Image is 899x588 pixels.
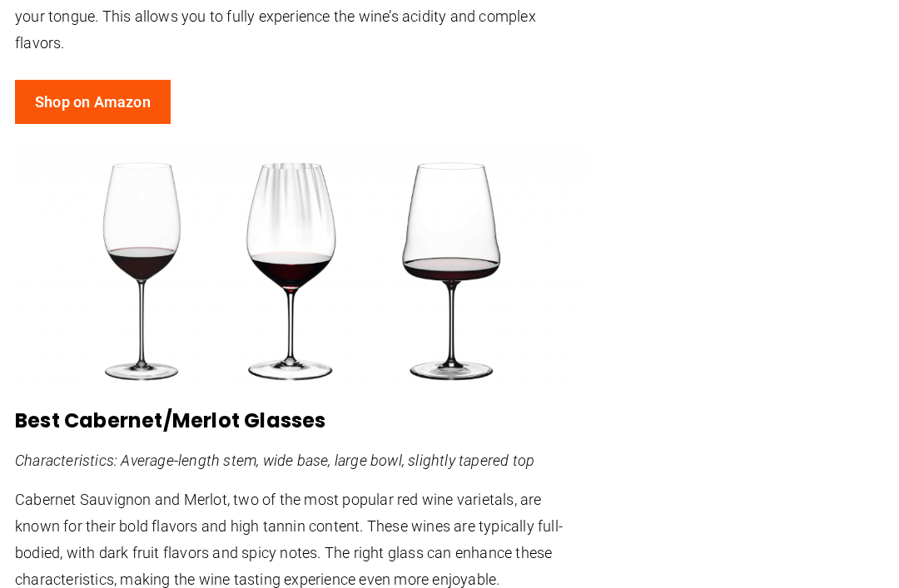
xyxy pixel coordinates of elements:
[15,149,589,395] img: Riedel Cabernet Sauvignon Glasses
[15,452,534,469] em: Characteristics: Average-length stem, wide base, large bowl, slightly tapered top
[15,408,589,434] h3: Best Cabernet/Merlot Glasses
[15,80,171,124] a: Shop on Amazon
